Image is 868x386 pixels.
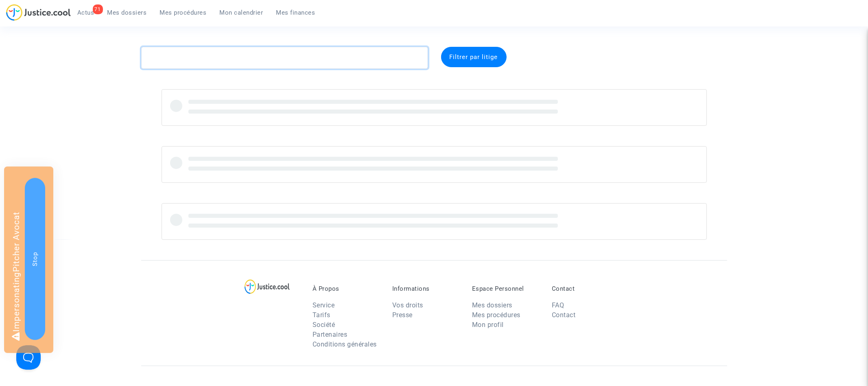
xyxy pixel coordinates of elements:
p: Informations [392,285,460,292]
a: Presse [392,311,413,319]
div: 71 [93,4,103,14]
span: Actus [77,9,94,16]
a: Mes dossiers [101,7,153,19]
span: Mon calendrier [220,9,263,16]
iframe: Help Scout Beacon - Open [16,345,41,370]
a: Vos droits [392,301,423,309]
span: Filtrer par litige [450,53,498,61]
span: Stop [31,252,39,266]
img: jc-logo.svg [6,4,71,21]
a: Service [313,301,335,309]
a: FAQ [552,301,564,309]
a: Mes procédures [472,311,520,319]
img: logo-lg.svg [245,279,290,294]
a: 71Actus [71,7,101,19]
a: Contact [552,311,576,319]
a: Mon calendrier [213,7,270,19]
button: Stop [25,178,45,340]
span: Mes finances [276,9,315,16]
p: Espace Personnel [472,285,540,292]
a: Mes dossiers [472,301,512,309]
p: Contact [552,285,619,292]
a: Mes procédures [153,7,213,19]
div: Impersonating [4,167,53,353]
a: Conditions générales [313,340,377,348]
span: Mes procédures [160,9,207,16]
a: Société [313,321,335,329]
a: Partenaires [313,331,348,338]
a: Mes finances [270,7,322,19]
p: À Propos [313,285,380,292]
a: Tarifs [313,311,330,319]
a: Mon profil [472,321,504,329]
span: Mes dossiers [107,9,147,16]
